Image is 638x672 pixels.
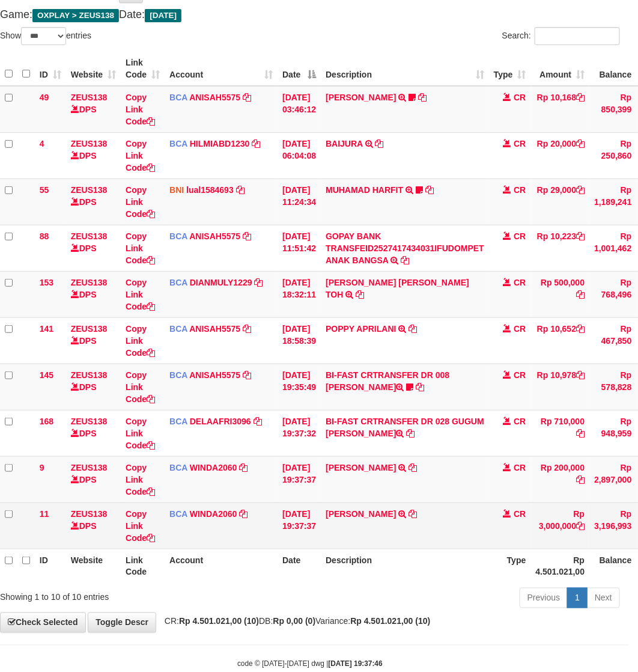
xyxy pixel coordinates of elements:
span: 88 [40,231,49,241]
th: Link Code [121,549,165,583]
span: BCA [169,93,187,102]
td: [DATE] 19:37:32 [278,410,321,456]
a: Copy Rp 200,000 to clipboard [576,475,585,484]
a: WINDA2060 [190,463,237,472]
strong: [DATE] 19:37:46 [329,660,383,668]
a: Previous [520,588,568,608]
a: Copy ANISAH5575 to clipboard [243,93,251,102]
span: CR [514,417,526,426]
span: BCA [169,324,187,334]
td: DPS [66,225,121,271]
th: Date: activate to sort column descending [278,52,321,86]
a: Copy Rp 10,168 to clipboard [576,93,585,102]
span: 9 [40,463,44,472]
td: [DATE] 19:37:37 [278,456,321,502]
a: GOPAY BANK TRANSFEID2527417434031IFUDOMPET ANAK BANGSA [326,231,484,265]
a: Copy Link Code [126,278,155,311]
a: Copy POPPY APRILANI to clipboard [409,324,418,334]
span: BCA [169,417,187,426]
a: Copy Rp 500,000 to clipboard [576,290,585,299]
a: Copy WINDA2060 to clipboard [239,463,248,472]
td: Rp 10,223 [531,225,590,271]
td: Rp 578,828 [589,364,636,410]
span: 55 [40,185,49,195]
th: Date [278,549,321,583]
td: Rp 3,196,993 [589,502,636,549]
th: Description: activate to sort column ascending [321,52,489,86]
th: Account [165,549,278,583]
a: Copy ANISAH5575 to clipboard [243,324,251,334]
td: DPS [66,456,121,502]
td: DPS [66,410,121,456]
a: [PERSON_NAME] [326,509,396,519]
td: Rp 948,959 [589,410,636,456]
a: Copy Link Code [126,370,155,404]
a: ZEUS138 [71,278,108,287]
a: DELAAFRI3096 [190,417,251,426]
th: Link Code: activate to sort column ascending [121,52,165,86]
span: CR [514,139,526,148]
a: Copy Rp 20,000 to clipboard [576,139,585,148]
td: [DATE] 11:51:42 [278,225,321,271]
th: Description [321,549,489,583]
a: Copy Rp 29,000 to clipboard [576,185,585,195]
span: 49 [40,93,49,102]
a: ZEUS138 [71,93,108,102]
th: Type [489,549,531,583]
a: HILMIABD1230 [190,139,250,148]
a: Copy DELAAFRI3096 to clipboard [254,417,262,426]
a: Copy HILMIABD1230 to clipboard [252,139,260,148]
a: Copy BI-FAST CRTRANSFER DR 008 ARJUNA to clipboard [416,382,425,392]
a: Copy Link Code [126,93,155,126]
a: ZEUS138 [71,185,108,195]
td: Rp 250,860 [589,132,636,179]
td: BI-FAST CRTRANSFER DR 028 GUGUM [PERSON_NAME] [321,410,489,456]
a: Copy Rp 710,000 to clipboard [576,429,585,438]
td: Rp 3,000,000 [531,502,590,549]
a: Copy BAIJURA to clipboard [375,139,384,148]
a: Copy ANISAH5575 to clipboard [243,370,251,380]
td: Rp 20,000 [531,132,590,179]
td: DPS [66,364,121,410]
a: Copy Link Code [126,509,155,543]
a: Copy lual1584693 to clipboard [236,185,245,195]
td: [DATE] 03:46:12 [278,86,321,133]
td: Rp 467,850 [589,317,636,364]
span: 153 [40,278,53,287]
td: [DATE] 11:24:34 [278,179,321,225]
td: Rp 200,000 [531,456,590,502]
a: Copy GOPAY BANK TRANSFEID2527417434031IFUDOMPET ANAK BANGSA to clipboard [401,255,410,265]
td: DPS [66,271,121,317]
th: Website [66,549,121,583]
a: [PERSON_NAME] [326,463,396,472]
span: BCA [169,370,187,380]
strong: Rp 4.501.021,00 (10) [179,617,259,626]
a: Copy Rp 10,223 to clipboard [576,231,585,241]
a: [PERSON_NAME] [PERSON_NAME] TOH [326,278,469,299]
span: CR [514,231,526,241]
th: Rp 4.501.021,00 [531,549,590,583]
span: CR [514,370,526,380]
span: 168 [40,417,53,426]
span: CR: DB: Variance: [159,617,431,626]
a: WINDA2060 [190,509,237,519]
a: Copy Link Code [126,463,155,496]
a: Copy Link Code [126,417,155,450]
span: CR [514,509,526,519]
td: [DATE] 19:35:49 [278,364,321,410]
td: [DATE] 19:37:37 [278,502,321,549]
a: ANISAH5575 [189,324,240,334]
strong: Rp 4.501.021,00 (10) [350,617,430,626]
span: BCA [169,463,187,472]
a: Toggle Descr [88,612,156,633]
a: ANISAH5575 [189,231,240,241]
td: BI-FAST CRTRANSFER DR 008 [PERSON_NAME] [321,364,489,410]
a: Copy WINDA2060 to clipboard [239,509,248,519]
a: Copy ADITYA IMAM HERNAN to clipboard [409,463,418,472]
a: ZEUS138 [71,417,108,426]
a: ZEUS138 [71,231,108,241]
th: ID [35,549,66,583]
th: Account: activate to sort column ascending [165,52,278,86]
a: Copy Link Code [126,139,155,173]
a: Copy Link Code [126,324,155,358]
